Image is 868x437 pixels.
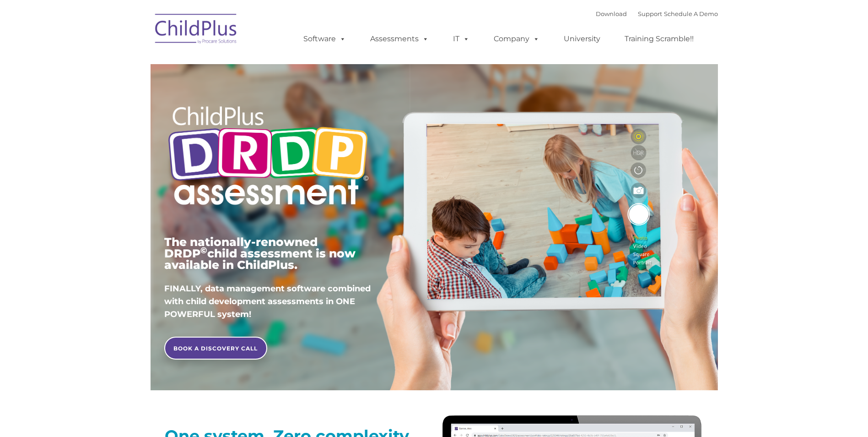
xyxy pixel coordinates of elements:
[164,235,356,272] span: The nationally-renowned DRDP child assessment is now available in ChildPlus.
[596,10,627,17] a: Download
[596,10,718,17] font: |
[615,30,703,48] a: Training Scramble!!
[164,94,372,220] img: Copyright - DRDP Logo Light
[664,10,718,17] a: Schedule A Demo
[555,30,609,48] a: University
[151,7,242,53] img: ChildPlus by Procare Solutions
[200,245,207,256] sup: ©
[294,30,355,48] a: Software
[638,10,662,17] a: Support
[164,284,371,319] span: FINALLY, data management software combined with child development assessments in ONE POWERFUL sys...
[361,30,438,48] a: Assessments
[164,337,267,360] a: BOOK A DISCOVERY CALL
[485,30,549,48] a: Company
[444,30,479,48] a: IT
